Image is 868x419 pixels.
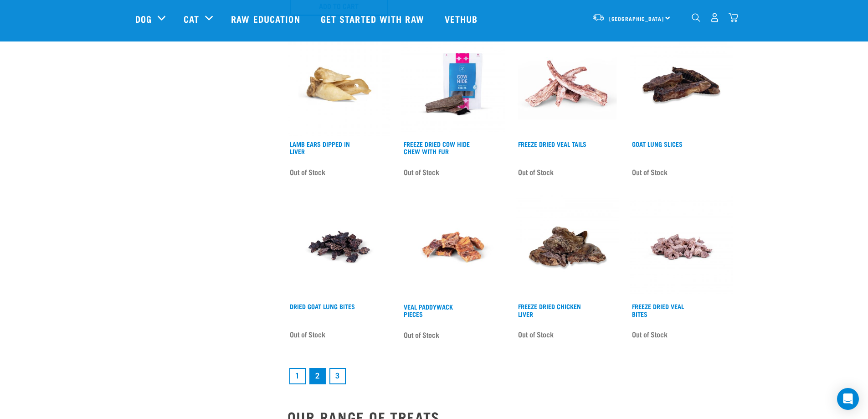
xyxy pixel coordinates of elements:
[609,17,664,20] span: [GEOGRAPHIC_DATA]
[404,142,470,153] a: Freeze Dried Cow Hide Chew with Fur
[632,327,668,341] span: Out of Stock
[135,12,152,26] a: Dog
[630,32,733,136] img: 59052
[592,13,605,21] img: van-moving.png
[290,305,355,308] a: Dried Goat Lung Bites
[516,195,619,299] img: 16327
[309,368,326,384] a: Page 2
[404,305,453,316] a: Veal Paddywack Pieces
[329,368,346,384] a: Goto page 3
[518,327,554,341] span: Out of Stock
[288,32,391,136] img: Lamb Ear Dipped Liver
[837,388,859,410] div: Open Intercom Messenger
[312,0,436,37] a: Get started with Raw
[290,327,325,341] span: Out of Stock
[436,0,489,37] a: Vethub
[516,32,619,136] img: FD Veal Tail White Background
[632,165,668,179] span: Out of Stock
[710,13,719,22] img: user.png
[404,328,439,341] span: Out of Stock
[222,0,311,37] a: Raw Education
[518,165,554,179] span: Out of Stock
[290,165,325,179] span: Out of Stock
[729,13,738,22] img: home-icon@2x.png
[518,305,581,315] a: Freeze Dried Chicken Liver
[404,165,439,179] span: Out of Stock
[184,12,199,26] a: Cat
[632,142,683,145] a: Goat Lung Slices
[401,195,505,299] img: Veal pad pieces
[518,142,586,145] a: Freeze Dried Veal Tails
[630,195,733,299] img: Dried Veal Bites 1698
[288,195,391,299] img: Venison Lung Bites
[632,305,684,315] a: Freeze Dried Veal Bites
[401,32,505,136] img: RE Product Shoot 2023 Nov8602
[288,366,733,386] nav: pagination
[290,142,350,153] a: Lamb Ears Dipped in Liver
[692,13,700,22] img: home-icon-1@2x.png
[289,368,306,384] a: Goto page 1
